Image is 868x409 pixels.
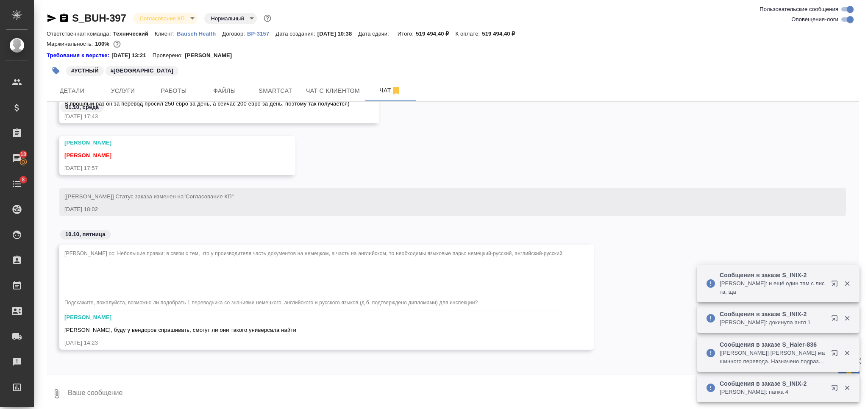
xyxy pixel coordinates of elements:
[720,271,826,279] p: Сообщения в заказе S_INIX-2
[59,13,69,23] button: Скопировать ссылку
[72,12,126,24] a: S_BUH-397
[204,13,257,24] div: Согласование КП
[105,67,179,74] span: Германия
[17,175,30,184] span: 8
[47,51,111,60] div: Нажми, чтобы открыть папку с инструкцией
[103,86,143,96] span: Услуги
[185,51,238,60] p: [PERSON_NAME]
[184,193,234,200] span: "Согласование КП"
[720,318,826,327] p: [PERSON_NAME]: докинула англ 1
[64,193,234,200] span: [[PERSON_NAME]] Статус заказа изменен на
[720,379,826,388] p: Сообщения в заказе S_INIX-2
[177,31,222,37] p: Bausch Health
[262,13,273,24] button: Доп статусы указывают на важность/срочность заказа
[65,67,105,74] span: УСТНЫЙ
[838,314,856,322] button: Закрыть
[482,31,521,37] p: 519 494,40 ₽
[209,15,247,22] button: Нормальный
[306,86,360,96] span: Чат с клиентом
[111,67,173,75] p: #[GEOGRAPHIC_DATA]
[247,31,275,37] p: ВР-3157
[826,275,846,295] button: Открыть в новой вкладке
[358,31,391,37] p: Дата сдачи:
[95,41,111,47] p: 100%
[177,30,222,37] a: Bausch Health
[64,205,816,214] div: [DATE] 18:02
[111,39,122,50] button: 0.00 RUB;
[65,103,99,111] p: 01.10, среда
[826,310,846,330] button: Открыть в новой вкладке
[759,5,838,14] span: Пользовательские сообщения
[720,340,826,349] p: Сообщения в заказе S_Haier-836
[133,13,198,24] div: Согласование КП
[275,31,317,37] p: Дата создания:
[838,384,856,392] button: Закрыть
[247,30,275,37] a: ВР-3157
[720,310,826,318] p: Сообщения в заказе S_INIX-2
[2,173,32,195] a: 8
[838,349,856,357] button: Закрыть
[456,31,482,37] p: К оплате:
[791,15,838,24] span: Оповещения-логи
[64,139,266,147] div: [PERSON_NAME]
[111,51,153,60] p: [DATE] 13:21
[720,349,826,366] p: [[PERSON_NAME]] [PERSON_NAME] машинного перевода. Назначено подразделение "Проектный офис"
[64,152,111,159] span: [PERSON_NAME]
[838,280,856,287] button: Закрыть
[47,13,57,23] button: Скопировать ссылку для ЯМессенджера
[317,31,359,37] p: [DATE] 10:38
[826,379,846,400] button: Открыть в новой вкладке
[391,86,401,96] svg: Отписаться
[64,164,266,173] div: [DATE] 17:57
[47,51,111,60] a: Требования к верстке:
[15,150,31,159] span: 18
[416,31,455,37] p: 519 494,40 ₽
[64,339,564,347] div: [DATE] 14:23
[137,15,187,22] button: Согласование КП
[64,250,564,306] span: [PERSON_NAME] ос: Небольшие правки: в связи с тем, что у производителя часть документов на немецк...
[255,86,296,96] span: Smartcat
[826,345,846,365] button: Открыть в новой вкладке
[71,67,99,75] p: #УСТНЫЙ
[113,31,155,37] p: Технический
[720,279,826,296] p: [PERSON_NAME]: и ещё один там с листа, ща
[2,148,32,169] a: 18
[155,31,177,37] p: Клиент:
[65,230,106,239] p: 10.10, пятница
[370,85,411,96] span: Чат
[47,41,95,47] p: Маржинальность:
[720,388,826,396] p: [PERSON_NAME]: папка 4
[222,31,247,37] p: Договор:
[47,31,113,37] p: Ответственная команда:
[64,327,296,333] span: [PERSON_NAME], буду у вендоров спрашивать, смогут ли они такого универсала найти
[47,61,65,80] button: Добавить тэг
[204,86,245,96] span: Файлы
[153,86,194,96] span: Работы
[398,31,416,37] p: Итого:
[64,313,564,322] div: [PERSON_NAME]
[153,51,185,60] p: Проверено:
[52,86,92,96] span: Детали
